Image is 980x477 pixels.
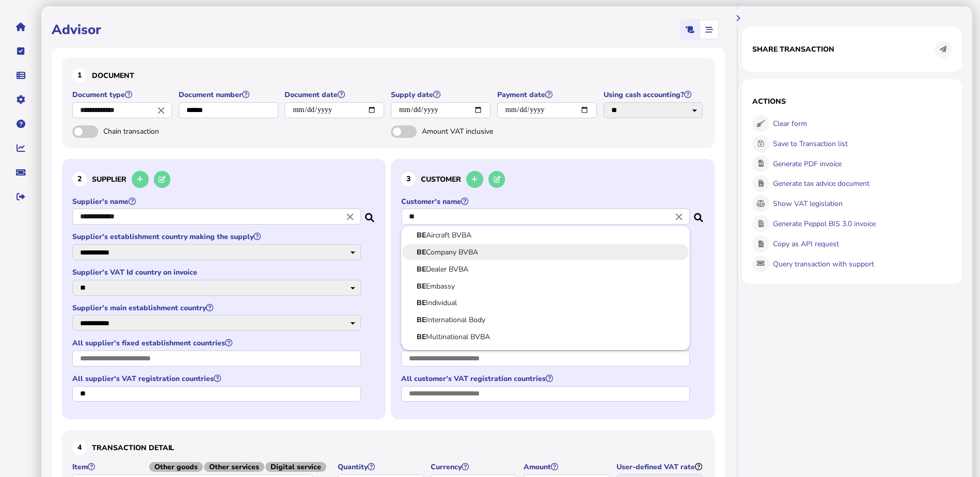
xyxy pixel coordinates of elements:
a: Individual [409,296,682,309]
a: Aircraft BVBA [409,229,682,242]
b: BE [417,247,426,257]
a: Trading BVBA [409,347,682,360]
b: BE [417,349,426,359]
b: BE [417,230,426,240]
b: BE [417,315,426,325]
a: Multinational BVBA [409,330,682,343]
a: Dealer BVBA [409,263,682,276]
b: BE [417,281,426,291]
b: BE [417,264,426,274]
i: Close [673,211,685,222]
a: International Body [409,313,682,326]
a: Company BVBA [409,246,682,259]
a: Embassy [409,280,682,293]
b: BE [417,298,426,308]
b: BE [417,332,426,342]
